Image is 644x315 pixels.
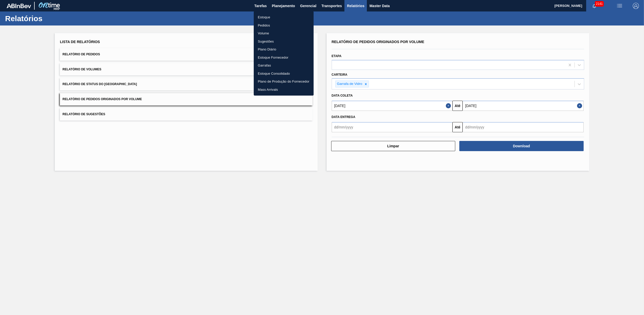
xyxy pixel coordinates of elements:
a: Plano Diário [254,45,314,54]
a: Estoque [254,13,314,21]
a: Estoque Fornecedor [254,54,314,62]
a: Mass Arrivals [254,86,314,94]
a: Volume [254,29,314,37]
a: Estoque Consolidado [254,70,314,78]
a: Pedidos [254,21,314,30]
a: Sugestões [254,37,314,46]
a: Garrafas [254,61,314,70]
a: Plano de Produção do Fornecedor [254,77,314,86]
